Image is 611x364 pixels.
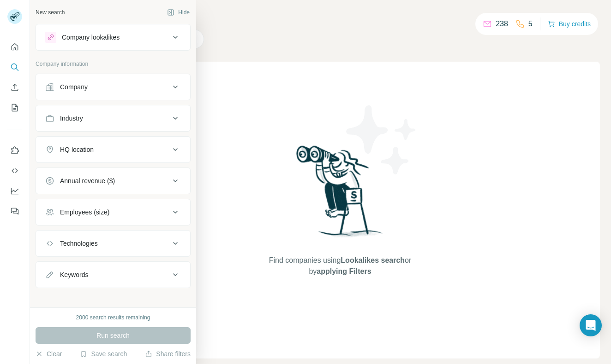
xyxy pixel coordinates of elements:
[7,142,22,159] button: Use Surfe on LinkedIn
[60,145,94,154] div: HQ location
[36,26,190,48] button: Company lookalikes
[161,6,196,19] button: Hide
[80,349,127,358] button: Save search
[36,232,190,254] button: Technologies
[7,79,22,96] button: Enrich CSV
[36,107,190,129] button: Industry
[36,76,190,98] button: Company
[7,39,22,55] button: Quick start
[528,18,533,29] p: 5
[60,114,83,123] div: Industry
[7,99,22,116] button: My lists
[36,139,190,161] button: HQ location
[266,255,414,277] span: Find companies using or by
[340,98,423,181] img: Surfe Illustration - Stars
[145,349,191,358] button: Share filters
[80,11,600,24] h4: Search
[7,162,22,179] button: Use Surfe API
[60,239,98,248] div: Technologies
[496,18,508,29] p: 238
[36,349,62,358] button: Clear
[36,264,190,286] button: Keywords
[36,60,191,68] p: Company information
[7,183,22,199] button: Dashboard
[60,82,88,92] div: Company
[62,33,120,42] div: Company lookalikes
[60,270,88,279] div: Keywords
[7,203,22,220] button: Feedback
[60,208,109,217] div: Employees (size)
[76,313,150,322] div: 2000 search results remaining
[341,256,405,264] span: Lookalikes search
[292,143,388,246] img: Surfe Illustration - Woman searching with binoculars
[548,17,591,30] button: Buy credits
[580,314,602,336] div: Open Intercom Messenger
[7,59,22,75] button: Search
[36,8,65,17] div: New search
[36,201,190,223] button: Employees (size)
[60,176,115,185] div: Annual revenue ($)
[317,267,371,275] span: applying Filters
[36,170,190,192] button: Annual revenue ($)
